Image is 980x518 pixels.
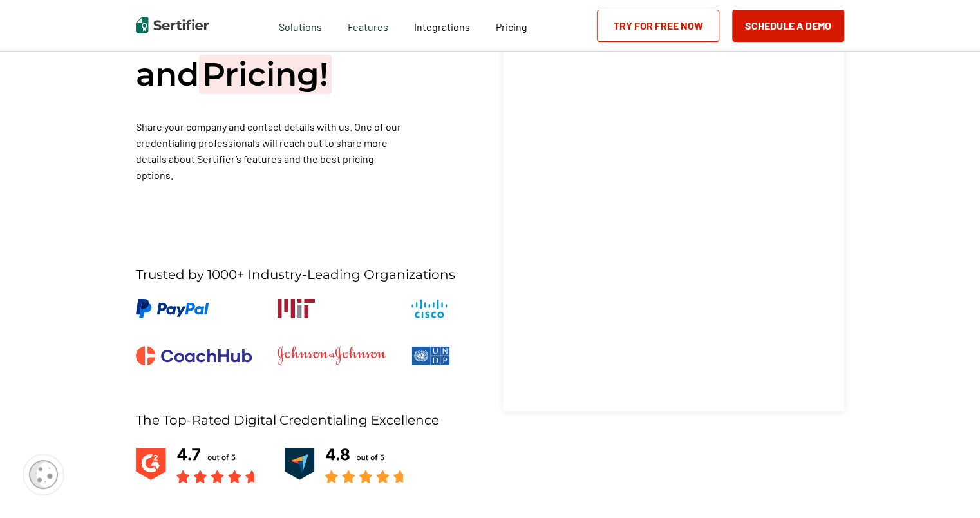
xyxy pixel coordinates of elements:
[411,346,449,365] img: UNDP
[496,17,527,34] a: Pricing
[136,17,209,33] img: Sertifier | Digital Credentialing Platform
[496,21,527,33] span: Pricing
[136,119,409,183] p: Share your company and contact details with us. One of our credentialing professionals will reach...
[199,55,332,94] span: Pricing!
[136,412,439,428] span: The Top-Rated Digital Credentialing Excellence
[136,346,252,365] img: CoachHub
[916,456,980,518] iframe: Chat Widget
[284,445,406,483] img: Sertifier Capterra Score
[278,299,315,318] img: Massachusetts Institute of Technology
[136,299,209,318] img: PayPal
[414,21,470,33] span: Integrations
[279,17,322,34] span: Solutions
[136,445,258,485] a: G2 - Sertifier
[284,445,406,485] a: Capterra - Sertifier
[597,10,719,42] a: Try for Free Now
[414,17,470,34] a: Integrations
[732,10,844,42] button: Schedule a Demo
[278,346,386,365] img: Johnson & Johnson
[136,445,258,483] img: Sertifier G2 Score
[348,17,388,34] span: Features
[136,267,455,283] span: Trusted by 1000+ Industry-Leading Organizations
[411,299,448,318] img: Cisco
[29,460,58,489] img: Cookie Popup Icon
